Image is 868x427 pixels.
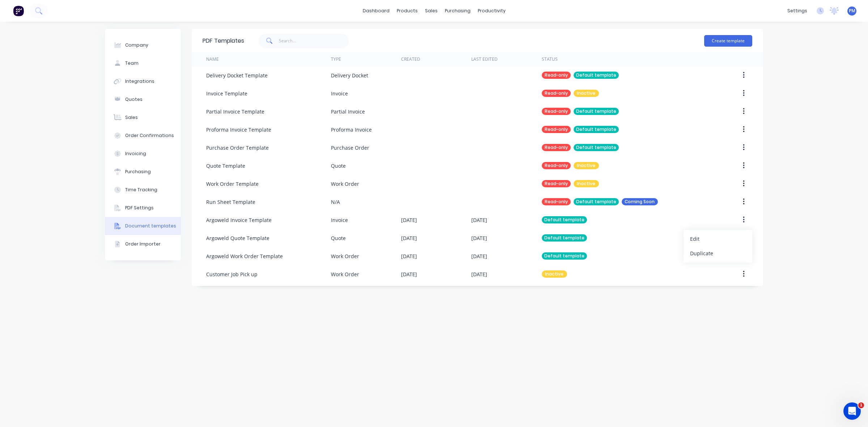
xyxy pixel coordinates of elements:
[105,163,181,181] button: Purchasing
[784,5,811,16] div: settings
[105,72,181,90] button: Integrations
[125,132,174,139] div: Order Confirmations
[331,90,348,97] div: Invoice
[542,126,571,133] div: Read-only
[542,252,587,260] div: Default template
[542,198,571,205] div: Read-only
[542,234,587,242] div: Default template
[105,145,181,163] button: Invoicing
[206,234,269,242] div: Argoweld Quote Template
[401,56,420,63] div: Created
[471,252,487,260] div: [DATE]
[574,90,599,97] div: Inactive
[105,36,181,54] button: Company
[206,162,245,170] div: Quote Template
[105,235,181,253] button: Order Importer
[206,270,258,278] div: Customer Job Pick up
[331,180,359,188] div: Work Order
[331,234,346,242] div: Quote
[206,72,268,79] div: Delivery Docket Template
[105,217,181,235] button: Document templates
[542,144,571,151] div: Read-only
[393,5,421,16] div: products
[471,216,487,224] div: [DATE]
[105,199,181,217] button: PDF Settings
[622,198,658,205] div: Coming Soon
[471,270,487,278] div: [DATE]
[206,252,283,260] div: Argoweld Work Order Template
[331,72,368,79] div: Delivery Docket
[401,216,417,224] div: [DATE]
[206,108,264,115] div: Partial Invoice Template
[542,108,571,115] div: Read-only
[331,162,346,170] div: Quote
[206,144,269,151] div: Purchase Order Template
[105,54,181,72] button: Team
[359,5,393,16] a: dashboard
[401,270,417,278] div: [DATE]
[574,72,619,79] div: Default template
[542,56,558,63] div: Status
[542,72,571,79] div: Read-only
[574,180,599,187] div: Inactive
[441,5,474,16] div: purchasing
[401,252,417,260] div: [DATE]
[125,205,154,211] div: PDF Settings
[849,8,855,14] span: PM
[125,168,151,175] div: Purchasing
[542,216,587,223] div: Default template
[105,127,181,145] button: Order Confirmations
[690,234,746,244] div: Edit
[206,90,247,97] div: Invoice Template
[690,248,746,259] div: Duplicate
[331,56,341,63] div: Type
[858,402,864,408] span: 1
[471,56,498,63] div: Last Edited
[125,96,142,103] div: Quotes
[125,223,176,229] div: Document templates
[331,126,372,133] div: Proforma Invoice
[542,270,567,278] div: Inactive
[206,216,272,224] div: Argoweld Invoice Template
[331,198,340,206] div: N/A
[401,234,417,242] div: [DATE]
[331,108,365,115] div: Partial Invoice
[125,187,157,193] div: Time Tracking
[331,252,359,260] div: Work Order
[125,114,138,121] div: Sales
[206,126,271,133] div: Proforma Invoice Template
[542,180,571,187] div: Read-only
[704,35,752,47] button: Create template
[421,5,441,16] div: sales
[206,180,259,188] div: Work Order Template
[105,181,181,199] button: Time Tracking
[542,162,571,169] div: Read-only
[13,5,24,16] img: Factory
[574,126,619,133] div: Default template
[542,90,571,97] div: Read-only
[105,108,181,127] button: Sales
[471,234,487,242] div: [DATE]
[474,5,509,16] div: productivity
[574,198,619,205] div: Default template
[331,216,348,224] div: Invoice
[105,90,181,108] button: Quotes
[125,42,148,48] div: Company
[574,144,619,151] div: Default template
[125,60,139,67] div: Team
[279,34,349,48] input: Search...
[206,198,255,206] div: Run Sheet Template
[203,37,244,45] div: PDF Templates
[331,144,369,151] div: Purchase Order
[125,241,161,247] div: Order Importer
[843,402,861,420] iframe: Intercom live chat
[125,78,154,85] div: Integrations
[574,108,619,115] div: Default template
[206,56,219,63] div: Name
[574,162,599,169] div: Inactive
[331,270,359,278] div: Work Order
[125,150,146,157] div: Invoicing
